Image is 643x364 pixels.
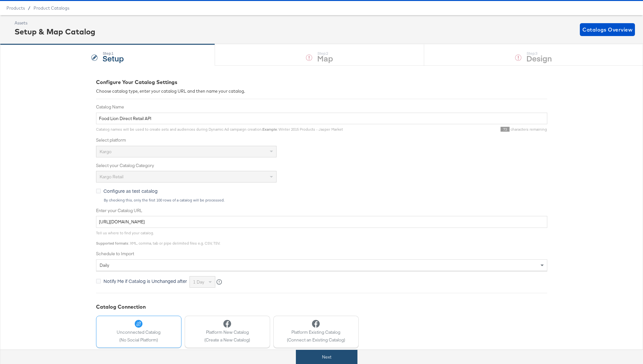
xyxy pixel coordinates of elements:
input: Name your catalog e.g. My Dynamic Product Catalog [96,113,547,125]
span: daily [100,262,109,268]
span: Catalog names will be used to create sets and audiences during Dynamic Ad campaign creation. : Wi... [96,127,343,132]
span: 73 [501,127,510,132]
span: (Create a New Catalog) [204,337,250,343]
label: Select your Catalog Category [96,163,547,169]
strong: Supported formats [96,241,128,246]
span: Tell us where to find your catalog. : XML, comma, tab or pipe delimited files e.g. CSV, TSV. [96,230,220,246]
input: Enter Catalog URL, e.g. http://www.example.com/products.xml [96,216,547,228]
span: Configure as test catalog [103,188,158,194]
div: Assets [15,20,95,26]
span: / [25,5,34,11]
span: Products [6,5,25,11]
div: Catalog Connection [96,303,547,311]
strong: Setup [102,53,124,63]
span: Unconnected Catalog [117,329,161,335]
span: (No Social Platform) [117,337,161,343]
strong: Example [262,127,277,132]
button: Unconnected Catalog(No Social Platform) [96,316,181,348]
a: Product Catalogs [34,5,69,11]
div: Setup & Map Catalog [15,26,95,37]
span: 1 day [193,279,204,285]
div: Step: 1 [102,51,124,56]
span: Catalogs Overview [582,25,632,34]
button: Catalogs Overview [580,23,635,36]
span: Platform New Catalog [204,329,250,335]
span: (Connect an Existing Catalog) [287,337,345,343]
label: Select platform [96,137,547,143]
label: Enter your Catalog URL [96,208,547,214]
label: Catalog Name [96,104,547,110]
span: Kargo [100,149,112,154]
button: Platform Existing Catalog(Connect an Existing Catalog) [273,316,359,348]
button: Platform New Catalog(Create a New Catalog) [185,316,270,348]
div: Configure Your Catalog Settings [96,79,547,86]
div: Choose catalog type, enter your catalog URL and then name your catalog. [96,88,547,94]
span: Kargo Retail [100,174,123,180]
span: Platform Existing Catalog [287,329,345,335]
label: Schedule to Import [96,251,547,257]
span: Notify Me if Catalog is Unchanged after [103,278,187,284]
div: By checking this, only the first 100 rows of a catalog will be processed. [103,198,547,202]
div: characters remaining [343,127,547,132]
